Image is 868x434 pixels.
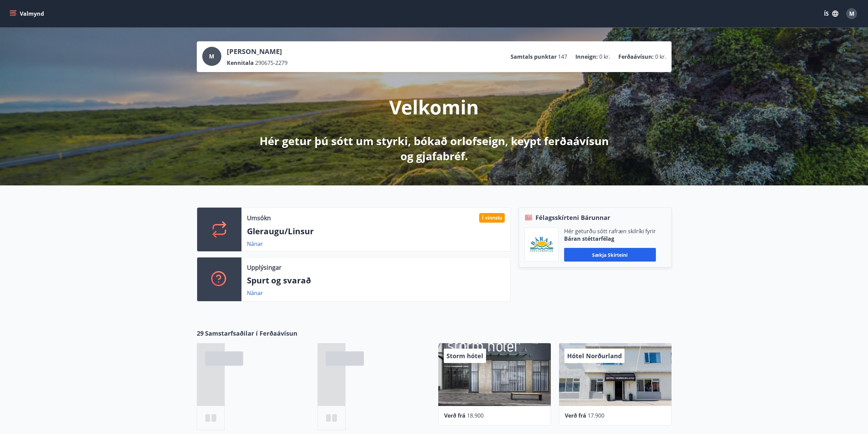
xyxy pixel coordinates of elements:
span: 147 [558,53,567,60]
span: M [849,10,854,17]
p: Upplýsingar [247,263,281,272]
span: Verð frá [565,412,586,419]
p: Báran stéttarfélag [564,235,656,242]
p: [PERSON_NAME] [227,47,288,56]
p: Spurt og svarað [247,275,505,286]
span: M [209,53,214,60]
p: Gleraugu/Linsur [247,225,505,237]
button: ÍS [820,8,842,20]
span: Storm hótel [446,352,483,360]
span: Samstarfsaðilar í Ferðaávísun [205,329,297,338]
img: Bz2lGXKH3FXEIQKvoQ8VL0Fr0uCiWgfgA3I6fSs8.png [530,237,553,253]
span: Félagsskírteni Bárunnar [535,213,610,222]
p: Inneign : [575,53,598,60]
button: Sækja skírteini [564,248,656,262]
span: 290675-2279 [255,59,288,67]
p: Umsókn [247,213,271,222]
button: M [843,5,860,22]
a: Nánar [247,240,263,248]
span: 29 [197,329,204,338]
span: 17.900 [588,412,604,419]
p: Velkomin [389,94,479,120]
span: 0 kr. [599,53,610,60]
a: Nánar [247,289,263,297]
p: Hér getur þú sótt um styrki, bókað orlofseign, keypt ferðaávísun og gjafabréf. [254,134,614,164]
p: Hér geturðu sótt rafræn skilríki fyrir [564,227,656,235]
span: 18.900 [467,412,484,419]
p: Ferðaávísun : [618,53,654,60]
p: Kennitala [227,59,254,67]
div: Í vinnslu [479,213,505,223]
span: 0 kr. [655,53,666,60]
p: Samtals punktar [511,53,557,60]
span: Hótel Norðurland [567,352,622,360]
button: menu [8,8,47,20]
span: Verð frá [444,412,466,419]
